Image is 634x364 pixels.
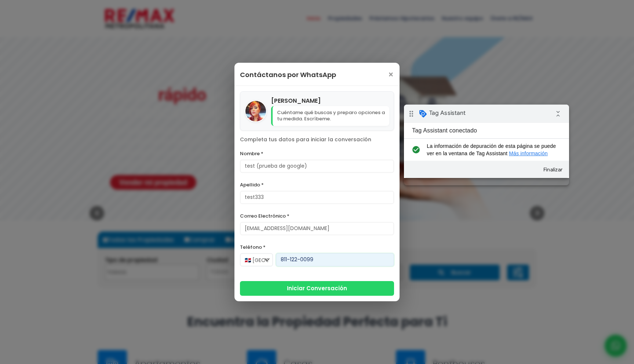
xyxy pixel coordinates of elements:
[240,149,394,158] label: Nombre *
[105,46,144,52] a: Más información
[147,2,161,17] i: Contraer insignia de depuración
[136,58,162,72] button: Finalizar
[240,180,394,189] label: Apellido *
[6,38,18,52] i: check_circle
[245,101,266,121] img: Maricela Dominguez
[23,38,153,52] span: La información de depuración de esta página se puede ver en la ventana de Tag Assistant
[240,68,336,81] h3: Contáctanos por WhatsApp
[240,136,394,143] p: Completa tus datos para iniciar la conversación
[271,96,389,105] h4: [PERSON_NAME]
[388,70,394,79] span: ×
[271,106,389,126] p: Cuéntame qué buscas y preparo opciones a tu medida. Escríbeme.
[240,211,394,221] label: Correo Electrónico *
[276,253,394,266] input: 123-456-7890
[25,5,62,12] span: Tag Assistant
[240,281,394,296] button: Iniciar Conversación
[240,243,394,252] label: Teléfono *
